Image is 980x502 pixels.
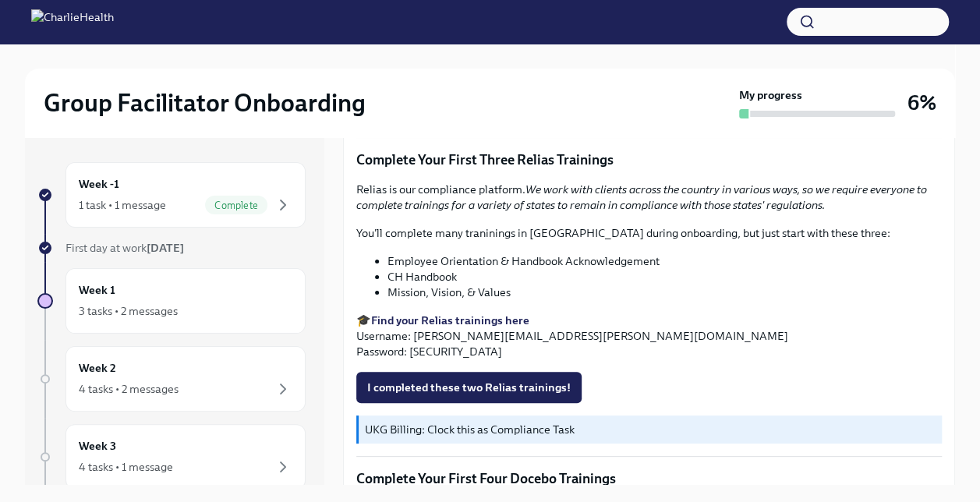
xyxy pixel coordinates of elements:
p: UKG Billing: Clock this as Compliance Task [365,422,936,437]
h2: Group Facilitator Onboarding [44,87,366,118]
a: First day at work[DATE] [37,240,306,256]
a: Week 34 tasks • 1 message [37,424,306,490]
h6: Week 3 [79,437,116,454]
li: Mission, Vision, & Values [387,285,942,300]
a: Week 13 tasks • 2 messages [37,268,306,334]
strong: [DATE] [147,241,184,255]
p: Complete Your First Four Docebo Trainings [356,469,942,488]
li: CH Handbook [387,269,942,285]
h3: 6% [907,89,936,117]
h6: Week -1 [79,175,119,193]
img: CharlieHealth [31,9,114,34]
a: Week 24 tasks • 2 messages [37,346,306,412]
p: Complete Your First Three Relias Trainings [356,150,942,169]
p: You'll complete many traninings in [GEOGRAPHIC_DATA] during onboarding, but just start with these... [356,225,942,241]
em: We work with clients across the country in various ways, so we require everyone to complete train... [356,182,927,212]
h6: Week 2 [79,359,116,376]
a: Week -11 task • 1 messageComplete [37,162,306,228]
span: Complete [205,200,267,211]
button: I completed these two Relias trainings! [356,372,582,403]
div: 4 tasks • 2 messages [79,381,179,397]
div: 1 task • 1 message [79,197,166,213]
p: Relias is our compliance platform. [356,182,942,213]
div: 3 tasks • 2 messages [79,303,178,319]
span: I completed these two Relias trainings! [367,380,571,395]
div: 4 tasks • 1 message [79,459,173,475]
a: Find your Relias trainings here [371,313,529,327]
li: Employee Orientation & Handbook Acknowledgement [387,253,942,269]
h6: Week 1 [79,281,115,299]
span: First day at work [65,241,184,255]
strong: My progress [739,87,802,103]
p: 🎓 Username: [PERSON_NAME][EMAIL_ADDRESS][PERSON_NAME][DOMAIN_NAME] Password: [SECURITY_DATA] [356,313,942,359]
